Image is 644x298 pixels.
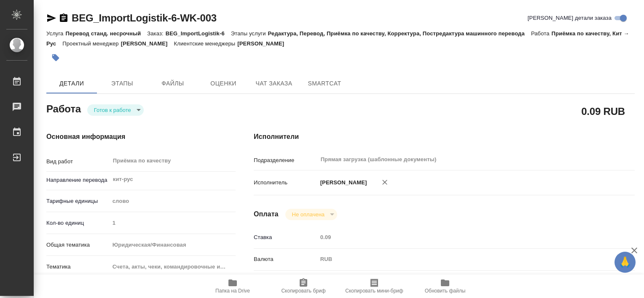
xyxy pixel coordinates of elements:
p: Проектный менеджер [62,40,121,47]
span: Папка на Drive [215,288,250,294]
p: BEG_ImportLogistik-6 [166,30,231,37]
button: Добавить тэг [46,48,65,67]
p: Общая тематика [46,241,110,249]
span: 🙏 [618,253,632,271]
p: Тематика [46,263,110,271]
p: Ставка [254,233,317,242]
span: Обновить файлы [425,288,466,294]
button: Скопировать ссылку для ЯМессенджера [46,13,56,23]
p: [PERSON_NAME] [121,40,174,47]
p: Услуга [46,30,65,37]
p: Подразделение [254,156,317,165]
span: SmartCat [304,78,345,89]
button: Не оплачена [290,211,327,218]
p: Редактура, Перевод, Приёмка по качеству, Корректура, Постредактура машинного перевода [268,30,531,37]
p: Этапы услуги [231,30,268,37]
div: Готов к работе [87,104,144,116]
button: 🙏 [614,252,636,273]
p: Клиентские менеджеры [174,40,238,47]
h4: Исполнители [254,132,635,142]
p: [PERSON_NAME] [237,40,290,47]
span: Скопировать мини-бриф [345,288,403,294]
p: Работа [531,30,552,37]
p: Перевод станд. несрочный [65,30,147,37]
a: BEG_ImportLogistik-6-WK-003 [72,12,217,24]
button: Скопировать мини-бриф [339,274,410,298]
button: Удалить исполнителя [376,173,394,192]
span: [PERSON_NAME] детали заказа [528,14,612,22]
p: Заказ: [147,30,165,37]
input: Пустое поле [317,231,603,243]
div: Готов к работе [285,209,337,220]
button: Готов к работе [91,106,134,114]
span: Чат заказа [254,78,294,89]
p: Вид работ [46,157,110,166]
h2: 0.09 RUB [581,104,625,118]
span: Скопировать бриф [281,288,325,294]
p: Тарифные единицы [46,197,110,205]
button: Обновить файлы [410,274,480,298]
button: Скопировать бриф [268,274,339,298]
p: Валюта [254,255,317,263]
div: RUB [317,252,603,266]
h4: Оплата [254,209,279,219]
h2: Работа [46,101,81,116]
span: Детали [51,78,92,89]
p: Кол-во единиц [46,219,110,227]
h4: Основная информация [46,132,220,142]
div: Счета, акты, чеки, командировочные и таможенные документы [110,260,236,274]
span: Этапы [102,78,142,89]
p: Исполнитель [254,178,317,187]
div: слово [110,194,236,208]
span: Оценки [203,78,244,89]
button: Скопировать ссылку [59,13,69,23]
button: Папка на Drive [197,274,268,298]
div: Юридическая/Финансовая [110,238,236,252]
span: Файлы [153,78,193,89]
p: [PERSON_NAME] [317,178,367,187]
p: Направление перевода [46,176,110,184]
input: Пустое поле [110,217,236,229]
